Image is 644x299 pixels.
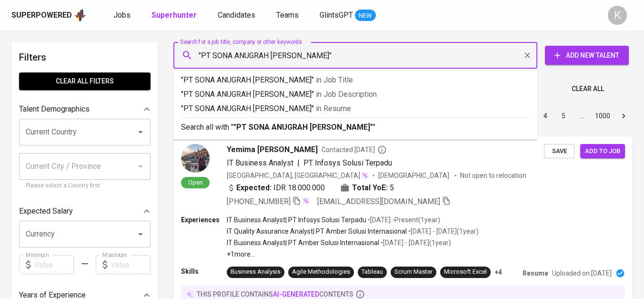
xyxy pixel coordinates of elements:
button: Clear All [568,80,608,98]
p: Skills [181,267,227,276]
button: Save [544,144,574,159]
p: Not open to relocation [460,171,526,180]
span: Add New Talent [553,50,621,62]
h6: Filters [19,50,151,65]
button: Add New Talent [545,46,629,65]
span: in Resume [316,104,351,113]
img: magic_wand.svg [302,197,310,205]
span: Contacted [DATE] [322,145,387,155]
p: • [DATE] - [DATE] ( 1 year ) [379,238,451,247]
p: Uploaded on [DATE] [552,268,612,278]
p: • [DATE] - Present ( 1 year ) [366,215,440,225]
button: Clear [521,49,534,62]
span: GlintsGPT [320,10,353,20]
b: Total YoE: [352,182,388,194]
span: IT Business Analyst [227,158,293,167]
p: "PT SONA ANUGRAH [PERSON_NAME]" [181,89,530,100]
img: magic_wand.svg [361,172,369,179]
span: AI-generated [273,290,319,298]
p: Expected Salary [19,206,73,217]
svg: By Batam recruiter [377,145,387,155]
p: "PT SONA ANUGRAH [PERSON_NAME]" [181,74,530,86]
div: [GEOGRAPHIC_DATA], [GEOGRAPHIC_DATA] [227,171,369,180]
div: IDR 18.000.000 [227,182,325,194]
div: Expected Salary [19,202,151,221]
div: Talent Demographics [19,100,151,119]
p: +4 [494,268,502,277]
a: GlintsGPT NEW [320,10,376,21]
span: [DEMOGRAPHIC_DATA] [378,171,451,180]
a: Jobs [113,10,132,21]
button: Clear All filters [19,72,151,90]
img: app logo [74,8,87,22]
input: Value [34,255,74,274]
p: "PT SONA ANUGRAH [PERSON_NAME]" [181,103,530,114]
p: Talent Demographics [19,103,90,115]
p: +1 more ... [227,249,479,259]
p: IT Business Analyst | PT Amber Solusi Internasional [227,238,379,247]
p: Search all with " " [181,122,530,133]
p: this profile contains contents [197,289,353,299]
span: 5 [390,182,394,194]
div: Microsoft Excel [444,268,487,277]
p: Please select a Country first [26,181,144,191]
span: Yemima [PERSON_NAME] [227,144,318,155]
button: Go to page 5 [556,108,571,124]
span: [PHONE_NUMBER] [227,197,291,206]
p: IT Quality Assurance Analyst | PT Amber Solusi Internasional [227,227,407,236]
p: IT Business Analyst | PT Infosys Solusi Terpadu [227,215,366,225]
button: Add to job [580,144,625,159]
span: Clear All [572,83,604,95]
b: Superhunter [151,10,197,20]
span: NEW [355,11,376,21]
button: Go to page 4 [538,108,553,124]
span: in Job Title [316,75,353,84]
a: Superhunter [151,10,199,21]
p: Experiences [181,215,227,225]
b: Expected: [236,182,272,194]
div: Agile Methodologies [292,268,350,277]
p: Resume [523,268,548,278]
span: Candidates [218,10,255,20]
span: Open [184,178,207,186]
span: Jobs [113,10,131,20]
span: in Job Description [316,90,377,99]
a: Superpoweredapp logo [11,8,87,22]
span: Add to job [585,146,620,157]
div: … [574,111,589,121]
span: PT Infosys Solusi Terpadu [303,158,392,167]
div: Superpowered [11,10,72,21]
span: [EMAIL_ADDRESS][DOMAIN_NAME] [317,197,440,206]
button: Go to page 1000 [592,108,613,124]
span: Teams [276,10,299,20]
a: Teams [276,10,301,21]
p: • [DATE] - [DATE] ( 1 year ) [407,227,479,236]
b: "PT SONA ANUGRAH [PERSON_NAME]" [233,123,373,132]
span: Clear All filters [27,75,143,87]
button: Open [134,227,147,241]
span: | [297,157,300,169]
nav: pagination navigation [464,108,633,124]
button: Go to next page [616,108,631,124]
span: Save [549,146,570,157]
div: Business Analysis [231,268,281,277]
div: Tableau [362,268,383,277]
a: Candidates [218,10,257,21]
div: Scrum Master [394,268,433,277]
img: 4d153df3dfd3d14b458e4659131a687a.jpg [181,144,210,173]
input: Value [111,255,151,274]
div: K [608,6,627,25]
button: Open [134,125,147,139]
